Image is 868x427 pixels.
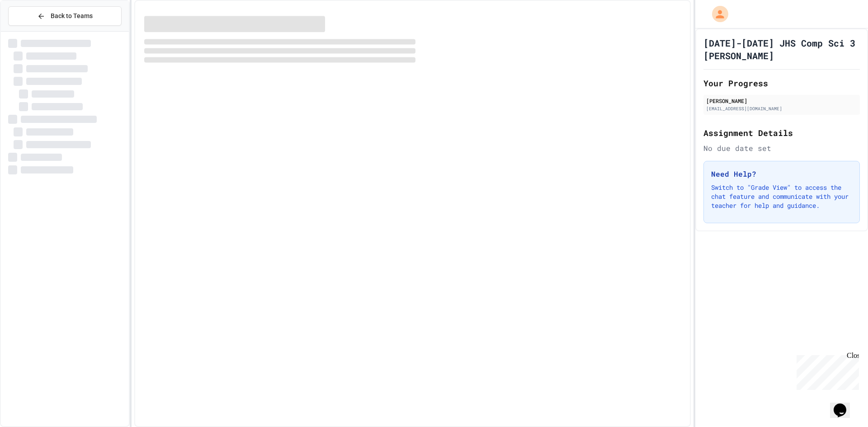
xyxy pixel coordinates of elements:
iframe: chat widget [793,352,859,390]
h3: Need Help? [711,169,852,179]
iframe: chat widget [830,391,859,418]
div: [PERSON_NAME] [706,97,857,105]
h2: Your Progress [703,77,860,89]
button: Back to Teams [8,6,122,26]
div: [EMAIL_ADDRESS][DOMAIN_NAME] [706,105,857,112]
div: My Account [703,4,731,24]
h2: Assignment Details [703,127,860,139]
p: Switch to "Grade View" to access the chat feature and communicate with your teacher for help and ... [711,183,852,210]
h1: [DATE]-[DATE] JHS Comp Sci 3 [PERSON_NAME] [703,37,860,62]
span: Back to Teams [51,11,93,21]
div: No due date set [703,143,860,154]
div: Chat with us now!Close [4,4,62,57]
